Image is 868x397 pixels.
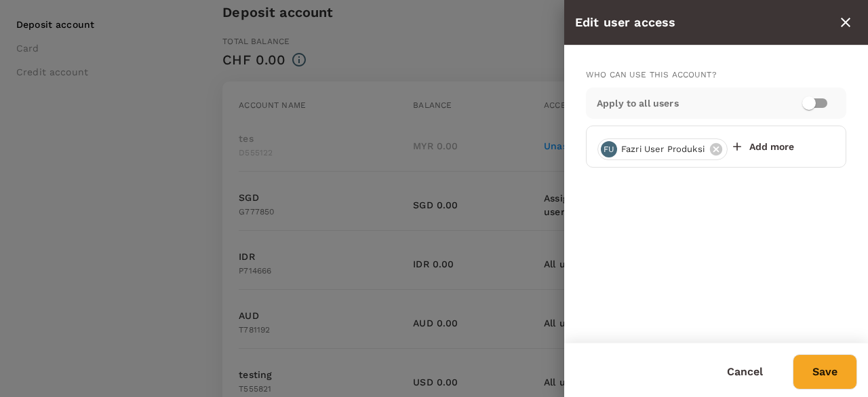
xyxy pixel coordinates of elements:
button: Save [793,354,857,390]
div: FU [601,141,617,157]
div: Edit user access [575,13,834,33]
button: Cancel [708,355,782,389]
button: close [834,11,857,34]
span: Who can use this account? [586,70,717,79]
button: Add more [733,134,794,159]
p: Apply to all users [597,96,679,110]
span: fazri user produksi [613,143,713,156]
div: FUfazri user produksi [597,138,728,160]
p: Add more [749,140,794,153]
